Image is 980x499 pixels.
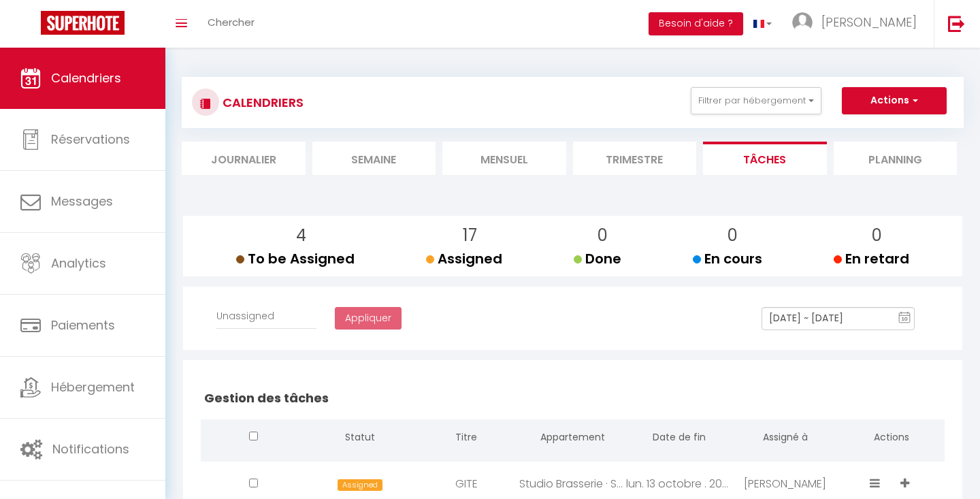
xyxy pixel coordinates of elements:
img: logout [948,15,965,32]
li: Semaine [312,142,436,175]
span: Chercher [208,15,255,29]
button: Besoin d'aide ? [649,12,743,35]
span: Assigned [426,249,502,268]
p: 0 [704,223,762,248]
button: Actions [842,87,947,114]
span: Notifications [52,440,129,457]
text: 10 [901,316,908,322]
span: Actions [874,430,909,444]
img: ... [792,12,813,33]
span: Réservations [51,131,130,148]
span: Analytics [51,255,106,272]
span: Date de fin [653,430,706,444]
span: En retard [834,249,909,268]
button: Appliquer [335,307,402,330]
span: Statut [345,430,375,444]
input: Select Date Range [762,307,915,330]
p: 0 [845,223,909,248]
span: Assigné à [763,430,808,444]
li: Mensuel [442,142,566,175]
p: 0 [585,223,621,248]
p: 4 [247,223,355,248]
h2: Gestion des tâches [201,377,945,419]
span: Messages [51,193,113,210]
span: To be Assigned [236,249,355,268]
span: Titre [455,430,477,444]
span: Assigned [338,479,382,491]
li: Tâches [703,142,827,175]
h3: CALENDRIERS [219,87,304,118]
p: 17 [437,223,502,248]
span: Done [574,249,621,268]
span: Hébergement [51,379,135,396]
img: Super Booking [41,11,125,35]
li: Journalier [182,142,306,175]
li: Trimestre [573,142,697,175]
span: En cours [693,249,762,268]
span: Appartement [540,430,605,444]
span: Paiements [51,317,115,334]
button: Filtrer par hébergement [691,87,821,114]
span: [PERSON_NAME] [821,14,917,31]
span: Calendriers [51,69,121,86]
li: Planning [834,142,958,175]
